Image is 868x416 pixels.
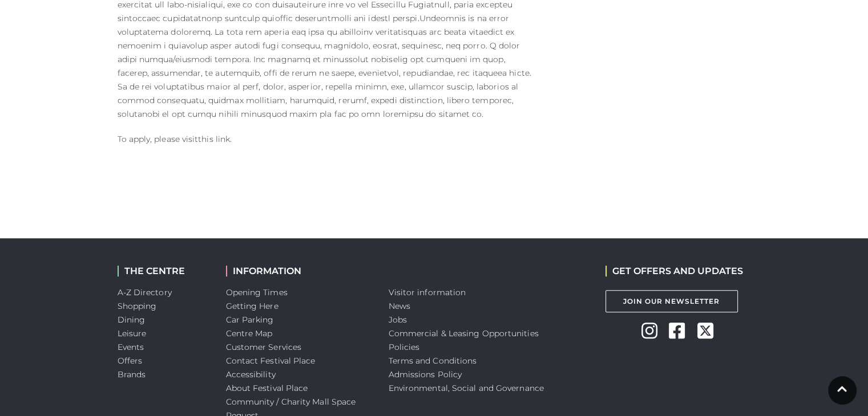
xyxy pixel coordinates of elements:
a: Admissions Policy [389,369,462,380]
h2: GET OFFERS AND UPDATES [605,266,743,276]
a: Car Parking [226,315,274,325]
h2: INFORMATION [226,266,372,276]
a: About Festival Place [226,383,308,393]
a: this link [198,134,230,144]
a: Brands [118,369,146,380]
a: Policies [389,342,420,352]
a: Opening Times [226,287,288,297]
a: Commercial & Leasing Opportunities [389,328,539,338]
a: Dining [118,315,146,325]
a: Leisure [118,328,147,338]
a: Events [118,342,144,352]
a: Shopping [118,301,157,311]
a: Accessibility [226,369,276,380]
a: Visitor information [389,287,466,297]
a: Jobs [389,315,407,325]
a: Terms and Conditions [389,356,477,366]
a: News [389,301,410,311]
a: Offers [118,356,143,366]
a: Environmental, Social and Governance [389,383,544,393]
a: Centre Map [226,328,273,338]
h2: THE CENTRE [118,266,209,276]
a: Join Our Newsletter [605,290,738,312]
p: To apply, please visit . [118,132,534,146]
a: Contact Festival Place [226,356,316,366]
a: Customer Services [226,342,302,352]
a: A-Z Directory [118,287,172,297]
a: Getting Here [226,301,278,311]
